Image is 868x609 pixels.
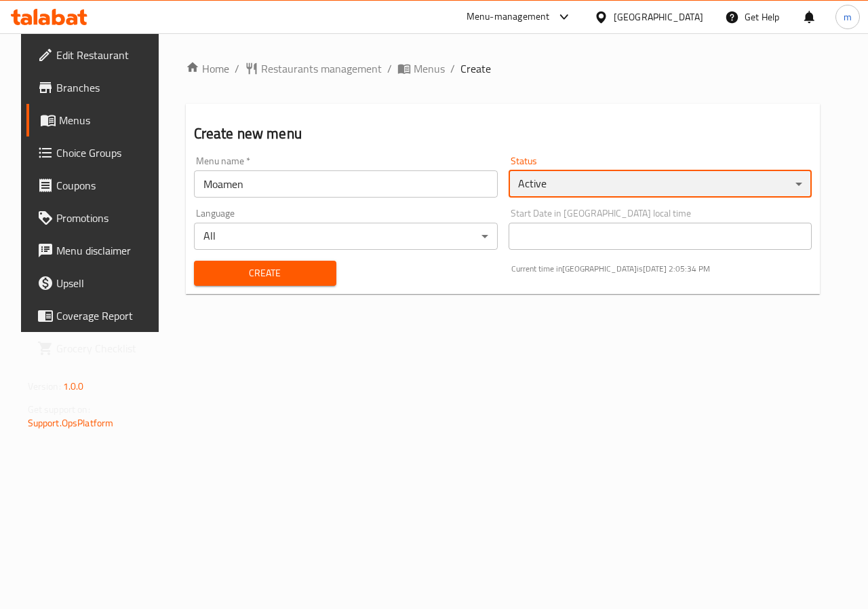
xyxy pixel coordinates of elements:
[56,210,155,226] span: Promotions
[28,414,114,432] a: Support.OpsPlatform
[467,9,550,25] div: Menu-management
[56,242,155,259] span: Menu disclaimer
[28,377,61,395] span: Version:
[194,261,336,286] button: Create
[511,263,812,275] p: Current time in [GEOGRAPHIC_DATA] is [DATE] 2:05:34 PM
[186,60,821,77] nav: breadcrumb
[450,60,455,77] li: /
[397,60,445,77] a: Menus
[59,112,155,128] span: Menus
[26,136,166,169] a: Choice Groups
[56,47,155,63] span: Edit Restaurant
[235,60,239,77] li: /
[245,60,382,77] a: Restaurants management
[194,170,498,198] input: Please enter Menu name
[194,223,498,250] div: All
[56,340,155,356] span: Grocery Checklist
[186,60,229,77] a: Home
[26,202,166,234] a: Promotions
[26,104,166,136] a: Menus
[205,265,325,282] span: Create
[56,177,155,193] span: Coupons
[509,170,812,198] div: Active
[56,79,155,96] span: Branches
[26,299,166,332] a: Coverage Report
[28,401,90,418] span: Get support on:
[387,60,392,77] li: /
[56,275,155,291] span: Upsell
[414,60,445,77] span: Menus
[460,60,491,77] span: Create
[261,60,382,77] span: Restaurants management
[56,308,155,324] span: Coverage Report
[63,377,84,395] span: 1.0.0
[26,332,166,365] a: Grocery Checklist
[844,10,852,24] span: m
[56,145,155,161] span: Choice Groups
[26,39,166,71] a: Edit Restaurant
[614,10,703,24] div: [GEOGRAPHIC_DATA]
[26,267,166,299] a: Upsell
[26,169,166,202] a: Coupons
[26,234,166,267] a: Menu disclaimer
[26,71,166,104] a: Branches
[194,124,812,144] h2: Create new menu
